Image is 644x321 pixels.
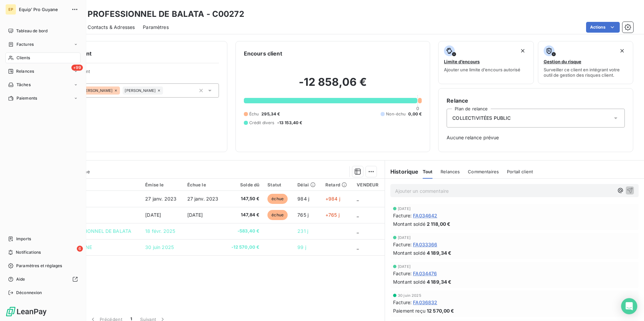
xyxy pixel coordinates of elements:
[427,278,452,285] span: 4 189,34 €
[267,182,289,187] div: Statut
[54,69,219,78] span: Propriétés Client
[125,88,156,93] span: [PERSON_NAME]
[427,249,452,256] span: 4 189,34 €
[408,111,422,117] span: 0,00 €
[249,120,275,126] span: Crédit divers
[261,111,280,117] span: 295,34 €
[5,4,16,15] div: EP
[325,212,340,218] span: +765 j
[5,274,80,285] a: Aide
[452,115,511,121] span: COLLECTIVITÉES PUBLIC
[621,298,637,314] div: Open Intercom Messenger
[386,111,406,117] span: Non-échu
[398,293,421,297] span: 30 juin 2025
[145,182,179,187] div: Émise le
[267,210,288,220] span: échue
[357,182,381,187] div: VENDEUR
[187,212,203,218] span: [DATE]
[393,249,425,256] span: Montant soldé
[17,55,30,61] span: Clients
[17,41,34,47] span: Factures
[393,307,425,314] span: Paiement reçu
[297,212,309,218] span: 765 j
[544,59,581,64] span: Gestion du risque
[416,106,419,111] span: 0
[17,95,37,101] span: Paiements
[244,75,422,96] h2: -12 858,06 €
[16,236,31,242] span: Imports
[393,278,425,285] span: Montant soldé
[82,88,112,93] span: [PERSON_NAME]
[586,22,620,33] button: Actions
[16,249,41,255] span: Notifications
[357,228,359,234] span: _
[249,111,259,117] span: Échu
[538,41,633,84] button: Gestion du risqueSurveiller ce client en intégrant votre outil de gestion des risques client.
[447,134,625,141] span: Aucune relance prévue
[468,169,499,174] span: Commentaires
[325,196,340,202] span: +984 j
[357,196,359,202] span: _
[413,241,437,248] span: FA033366
[544,67,627,78] span: Surveiller ce client en intégrant votre outil de gestion des risques client.
[17,82,31,88] span: Tâches
[447,97,625,105] h6: Relance
[187,196,219,202] span: 27 janv. 2023
[187,182,221,187] div: Échue le
[145,212,161,218] span: [DATE]
[427,307,454,314] span: 12 570,00 €
[385,168,419,176] h6: Historique
[297,244,306,250] span: 99 j
[444,67,520,72] span: Ajouter une limite d’encours autorisé
[438,41,534,84] button: Limite d’encoursAjouter une limite d’encours autorisé
[357,212,359,218] span: _
[244,49,282,58] h6: Encours client
[229,244,260,251] span: -12 570,00 €
[145,228,175,234] span: 18 févr. 2025
[88,24,135,31] span: Contacts & Adresses
[229,182,260,187] div: Solde dû
[297,182,317,187] div: Délai
[393,299,412,306] span: Facture :
[398,264,411,269] span: [DATE]
[393,270,412,277] span: Facture :
[423,169,433,174] span: Tout
[393,212,412,219] span: Facture :
[16,28,47,34] span: Tableau de bord
[59,8,244,20] h3: LYCEE PROFESSIONNEL DE BALATA - C00272
[357,244,359,250] span: _
[229,212,260,218] span: 147,84 €
[48,182,137,188] div: Référence
[16,276,25,282] span: Aide
[413,270,437,277] span: FA034476
[393,220,425,227] span: Montant soldé
[19,7,67,12] span: Equip' Pro Guyane
[229,228,260,235] span: -583,40 €
[16,263,62,269] span: Paramètres et réglages
[5,306,47,317] img: Logo LeanPay
[277,120,302,126] span: -13 153,40 €
[229,195,260,202] span: 147,50 €
[427,220,451,227] span: 2 118,00 €
[393,241,412,248] span: Facture :
[325,182,349,187] div: Retard
[143,24,169,31] span: Paramètres
[507,169,533,174] span: Portail client
[145,244,174,250] span: 30 juin 2025
[267,194,288,204] span: échue
[16,68,34,74] span: Relances
[413,212,437,219] span: FA034642
[16,290,42,296] span: Déconnexion
[145,196,176,202] span: 27 janv. 2023
[398,207,411,211] span: [DATE]
[297,196,309,202] span: 984 j
[41,49,219,58] h6: Informations client
[163,87,168,94] input: Ajouter une valeur
[297,228,308,234] span: 231 j
[77,246,83,252] span: 6
[444,59,480,64] span: Limite d’encours
[441,169,460,174] span: Relances
[71,65,83,71] span: +99
[398,236,411,240] span: [DATE]
[48,228,131,234] span: LYCEE PROFESSIONNEL DE BALATA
